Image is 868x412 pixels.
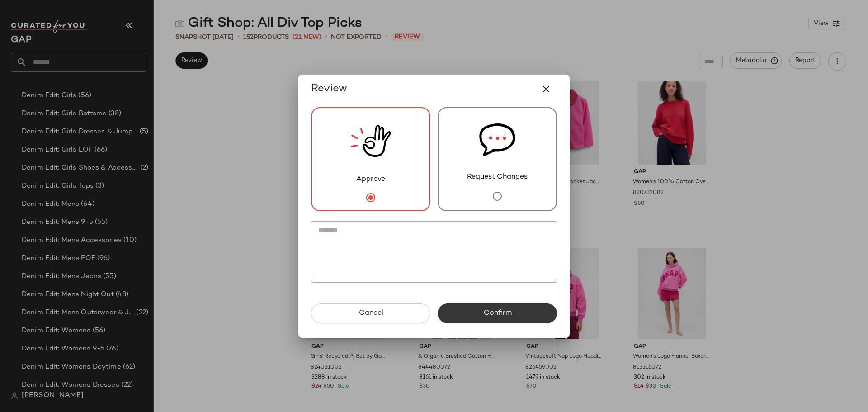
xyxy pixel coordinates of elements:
img: review_new_snapshot.RGmwQ69l.svg [350,108,391,174]
span: Review [311,82,347,96]
img: svg%3e [479,108,515,172]
span: Cancel [358,309,383,317]
span: Approve [356,174,385,185]
button: Cancel [311,303,430,323]
span: Request Changes [467,172,528,183]
button: Confirm [438,303,557,323]
span: Confirm [483,309,511,317]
